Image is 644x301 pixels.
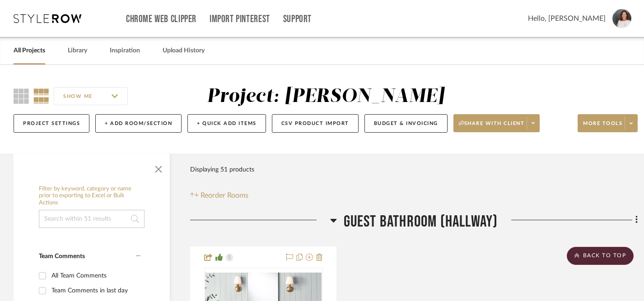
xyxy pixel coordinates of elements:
[207,87,444,106] div: Project: [PERSON_NAME]
[364,114,448,133] button: Budget & Invoicing
[39,185,145,207] h6: Filter by keyword, category or name prior to exporting to Excel or Bulk Actions
[612,9,631,28] img: avatar
[190,161,254,179] div: Displaying 51 products
[51,269,138,283] div: All Team Comments
[453,114,540,132] button: Share with client
[110,45,140,57] a: Inspiration
[39,253,85,259] span: Team Comments
[126,15,196,23] a: Chrome Web Clipper
[149,158,168,176] button: Close
[528,13,606,24] span: Hello, [PERSON_NAME]
[190,190,248,201] button: Reorder Rooms
[210,15,270,23] a: Import Pinterest
[459,120,525,134] span: Share with client
[14,45,45,57] a: All Projects
[39,210,145,228] input: Search within 51 results
[51,283,138,298] div: Team Comments in last day
[187,114,266,133] button: + Quick Add Items
[578,114,638,132] button: More tools
[68,45,87,57] a: Library
[283,15,312,23] a: Support
[95,114,182,133] button: + Add Room/Section
[201,190,248,201] span: Reorder Rooms
[163,45,205,57] a: Upload History
[583,120,622,134] span: More tools
[567,247,634,265] scroll-to-top-button: BACK TO TOP
[14,114,89,133] button: Project Settings
[344,212,498,232] span: Guest Bathroom (hallway)
[272,114,359,133] button: CSV Product Import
